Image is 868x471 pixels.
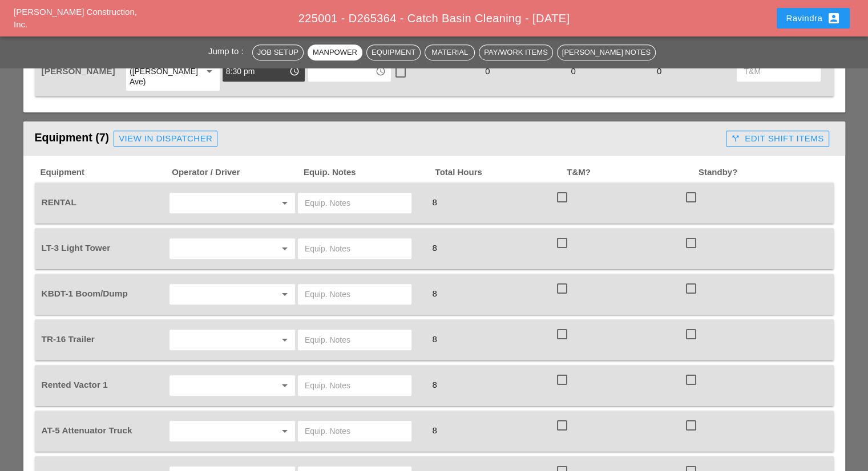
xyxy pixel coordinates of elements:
[305,194,405,212] input: Equip. Notes
[786,11,841,25] div: Ravindra
[305,239,405,258] input: Equip. Notes
[39,166,171,179] span: Equipment
[427,289,441,298] span: 8
[278,333,292,347] i: arrow_drop_down
[130,56,193,87] div: WCI Yard ([PERSON_NAME] Ave)
[427,425,441,435] span: 8
[305,285,405,303] input: Equip. Notes
[203,64,216,78] i: arrow_drop_down
[566,166,697,179] span: T&M?
[14,7,137,30] a: [PERSON_NAME] Construction, Inc.
[777,8,850,29] button: Ravindra
[42,197,76,207] span: RENTAL
[427,197,441,207] span: 8
[35,127,722,150] div: Equipment (7)
[42,243,111,253] span: LT-3 Light Tower
[372,47,415,58] div: Equipment
[305,376,405,395] input: Equip. Notes
[278,424,292,438] i: arrow_drop_down
[208,46,248,56] span: Jump to :
[427,380,441,389] span: 8
[731,134,740,143] i: call_split
[278,196,292,210] i: arrow_drop_down
[484,47,547,58] div: Pay/Work Items
[427,243,441,253] span: 8
[376,66,386,76] i: access_time
[827,11,841,25] i: account_box
[257,47,298,58] div: Job Setup
[278,242,292,255] i: arrow_drop_down
[278,379,292,392] i: arrow_drop_down
[119,132,212,145] div: View in Dispatcher
[697,166,829,179] span: Standby?
[434,166,566,179] span: Total Hours
[308,44,362,60] button: Manpower
[481,66,494,76] span: 0
[171,166,302,179] span: Operator / Driver
[366,44,421,60] button: Equipment
[744,62,813,80] input: T&M
[479,44,552,60] button: Pay/Work Items
[114,131,217,147] a: View in Dispatcher
[42,425,132,435] span: AT-5 Attenuator Truck
[427,334,441,344] span: 8
[425,44,475,60] button: Material
[252,44,304,60] button: Job Setup
[302,166,434,179] span: Equip. Notes
[652,66,666,76] span: 0
[42,289,128,298] span: KBDT-1 Boom/Dump
[305,331,405,349] input: Equip. Notes
[42,66,115,76] span: [PERSON_NAME]
[731,132,823,145] div: Edit Shift Items
[305,422,405,440] input: Equip. Notes
[430,47,470,58] div: Material
[42,334,95,344] span: TR-16 Trailer
[562,47,651,58] div: [PERSON_NAME] Notes
[566,66,580,76] span: 0
[726,131,829,147] button: Edit Shift Items
[289,66,300,76] i: access_time
[42,380,108,389] span: Rented Vactor 1
[278,287,292,301] i: arrow_drop_down
[313,47,357,58] div: Manpower
[298,12,570,25] span: 225001 - D265364 - Catch Basin Cleaning - [DATE]
[557,44,656,60] button: [PERSON_NAME] Notes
